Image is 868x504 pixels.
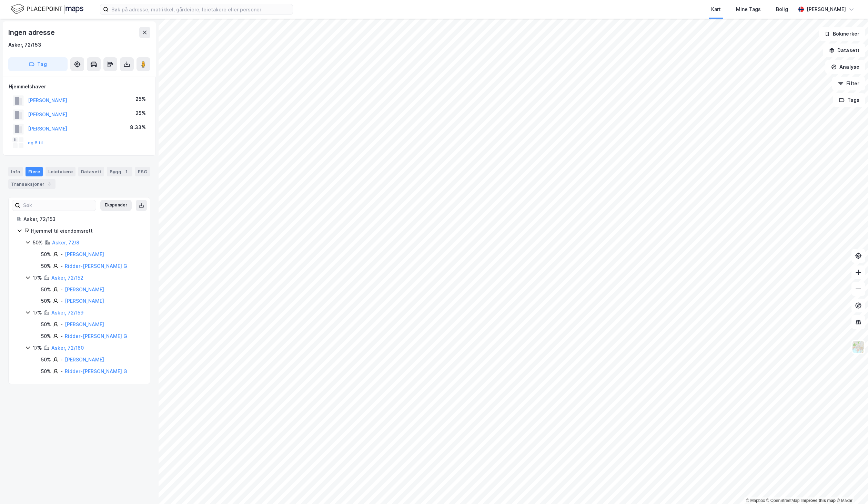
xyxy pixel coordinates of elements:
div: 50% [41,297,51,305]
a: Asker, 72/159 [51,310,83,316]
div: - [60,250,63,259]
button: Tag [8,57,68,71]
div: 17% [33,344,42,352]
a: Asker, 72/8 [52,240,79,245]
a: [PERSON_NAME] [65,287,104,292]
a: [PERSON_NAME] [65,251,104,257]
div: Leietakere [46,167,75,176]
button: Tags [833,93,865,107]
div: 25% [135,109,146,117]
input: Søk [20,200,96,211]
div: 50% [41,367,51,376]
div: Datasett [78,167,104,176]
a: Asker, 72/152 [51,275,83,281]
div: 50% [41,262,51,270]
div: 25% [135,95,146,103]
div: 50% [41,250,51,259]
input: Søk på adresse, matrikkel, gårdeiere, leietakere eller personer [109,4,293,14]
div: Kontrollprogram for chat [834,471,868,504]
div: Kart [711,5,721,13]
a: [PERSON_NAME] [65,357,104,362]
div: Ingen adresse [8,27,56,38]
a: Ridder-[PERSON_NAME] G [65,333,127,339]
div: Hjemmelshaver [9,83,150,91]
div: 50% [41,356,51,364]
div: Transaksjoner [8,179,55,189]
div: [PERSON_NAME] [807,5,846,13]
div: Info [8,167,23,176]
div: ESG [135,167,150,176]
a: Ridder-[PERSON_NAME] G [65,263,127,269]
img: logo.f888ab2527a4732fd821a326f86c7f29.svg [11,3,83,15]
div: - [60,297,63,305]
div: 17% [33,309,42,317]
iframe: Chat Widget [834,471,868,504]
a: Improve this map [801,498,836,503]
div: Eiere [26,167,43,176]
button: Bokmerker [819,27,865,41]
div: Bygg [107,167,132,176]
div: 50% [41,320,51,329]
div: Asker, 72/153 [8,41,41,49]
div: 17% [33,274,42,282]
div: 1 [123,168,130,175]
a: Mapbox [746,498,765,503]
div: - [60,262,63,270]
div: Asker, 72/153 [23,215,142,223]
a: OpenStreetMap [766,498,800,503]
div: - [60,367,63,376]
div: Hjemmel til eiendomsrett [31,227,142,235]
div: - [60,285,63,294]
div: Mine Tags [736,5,761,13]
a: Ridder-[PERSON_NAME] G [65,368,127,374]
div: - [60,332,63,340]
img: Z [852,340,865,353]
button: Ekspander [100,200,132,211]
div: 50% [41,285,51,294]
a: [PERSON_NAME] [65,298,104,304]
button: Datasett [823,43,865,57]
a: Asker, 72/160 [51,345,84,351]
div: 50% [41,332,51,340]
a: [PERSON_NAME] [65,321,104,327]
div: 8.33% [130,123,146,132]
button: Filter [832,77,865,90]
div: - [60,320,63,329]
div: - [60,356,63,364]
button: Analyse [825,60,865,74]
div: Bolig [776,5,788,13]
div: 50% [33,239,43,247]
div: 3 [46,181,53,187]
